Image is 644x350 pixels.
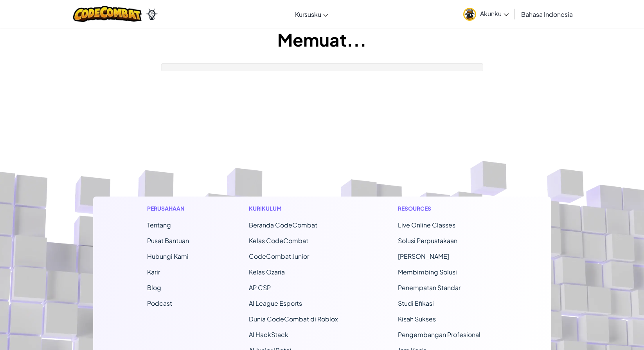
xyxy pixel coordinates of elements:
a: AP CSP [249,283,271,292]
a: Kursusku [291,4,332,25]
a: Pengembangan Profesional [398,330,480,339]
a: Solusi Perpustakaan [398,236,457,245]
img: avatar [463,8,476,21]
a: CodeCombat Junior [249,252,309,260]
a: Dunia CodeCombat di Roblox [249,315,338,323]
a: Kelas CodeCombat [249,236,308,245]
a: Penempatan Standar [398,283,461,292]
span: Hubungi Kami [147,252,189,260]
a: Blog [147,283,161,292]
a: Studi Efikasi [398,299,434,307]
a: AI HackStack [249,330,288,339]
a: Podcast [147,299,172,307]
a: Tentang [147,221,171,229]
span: Akunku [480,9,509,18]
a: Kisah Sukses [398,315,436,323]
a: Akunku [459,2,513,26]
a: Karir [147,268,160,276]
a: Live Online Classes [398,221,455,229]
h1: Perusahaan [147,204,189,213]
img: CodeCombat logo [73,6,142,22]
img: Ozaria [146,8,158,20]
a: Pusat Bantuan [147,236,189,245]
h1: Resources [398,204,497,213]
span: Bahasa Indonesia [521,10,573,18]
a: Membimbing Solusi [398,268,457,276]
a: AI League Esports [249,299,302,307]
a: Kelas Ozaria [249,268,285,276]
span: Kursusku [295,10,321,18]
h1: Kurikulum [249,204,338,213]
a: Bahasa Indonesia [517,4,577,25]
a: [PERSON_NAME] [398,252,449,260]
span: Beranda CodeCombat [249,221,317,229]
